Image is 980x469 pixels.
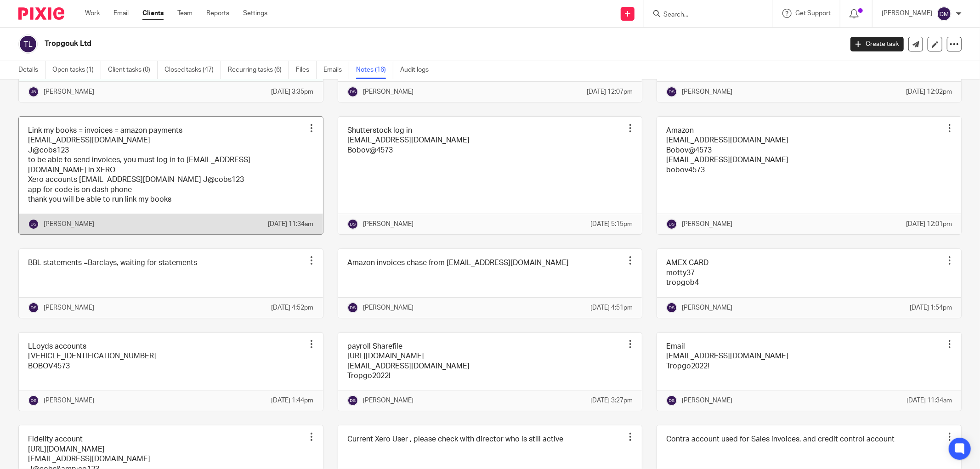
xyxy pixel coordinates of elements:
a: Emails [323,61,349,79]
p: [PERSON_NAME] [44,87,94,96]
a: Closed tasks (47) [164,61,221,79]
img: svg%3E [347,302,358,313]
p: [PERSON_NAME] [363,396,414,405]
a: Recurring tasks (6) [228,61,289,79]
p: [DATE] 4:51pm [590,303,633,312]
p: [PERSON_NAME] [44,303,94,312]
img: svg%3E [347,86,358,97]
img: svg%3E [28,219,39,230]
p: [PERSON_NAME] [363,303,414,312]
p: [DATE] 12:01pm [906,220,952,229]
a: Audit logs [400,61,436,79]
p: [DATE] 12:02pm [906,87,952,96]
p: [DATE] 1:54pm [910,303,952,312]
img: svg%3E [666,395,677,406]
p: [DATE] 12:07pm [587,87,633,96]
p: [PERSON_NAME] [363,87,414,96]
img: svg%3E [666,86,677,97]
p: [PERSON_NAME] [363,220,414,229]
p: [PERSON_NAME] [682,87,732,96]
img: svg%3E [28,395,39,406]
a: Clients [142,9,164,18]
a: Settings [243,9,267,18]
p: [DATE] 4:52pm [272,303,314,312]
p: [PERSON_NAME] [44,220,94,229]
img: svg%3E [347,219,358,230]
a: Details [18,61,45,79]
a: Reports [206,9,229,18]
img: svg%3E [18,34,38,54]
img: svg%3E [937,6,952,21]
span: Get Support [795,10,831,17]
p: [PERSON_NAME] [682,220,732,229]
a: Files [296,61,317,79]
img: svg%3E [347,395,358,406]
a: Team [177,9,193,18]
a: Email [113,9,129,18]
p: [DATE] 11:34am [268,220,314,229]
a: Open tasks (1) [52,61,101,79]
p: [PERSON_NAME] [682,303,732,312]
a: Client tasks (0) [108,61,158,79]
p: [DATE] 11:34am [906,396,952,405]
a: Create task [850,37,904,51]
a: Notes (16) [356,61,393,79]
a: Work [85,9,100,18]
p: [PERSON_NAME] [44,396,94,405]
p: [PERSON_NAME] [682,396,732,405]
p: [DATE] 3:27pm [590,396,633,405]
h2: Tropgouk Ltd [45,39,678,49]
img: svg%3E [666,302,677,313]
img: Pixie [18,7,64,20]
img: svg%3E [28,302,39,313]
p: [DATE] 3:35pm [272,87,314,96]
img: svg%3E [28,86,39,97]
p: [PERSON_NAME] [882,9,932,18]
p: [DATE] 1:44pm [272,396,314,405]
img: svg%3E [666,219,677,230]
p: [DATE] 5:15pm [590,220,633,229]
input: Search [663,11,745,19]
